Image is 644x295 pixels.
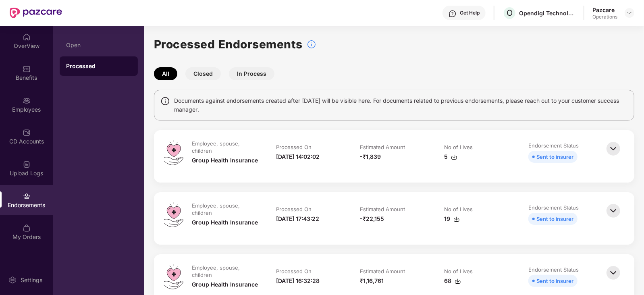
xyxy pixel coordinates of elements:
[592,14,617,20] div: Operations
[192,264,258,278] div: Employee, spouse, children
[23,129,31,137] img: svg+xml;base64,PHN2ZyBpZD0iQ0RfQWNjb3VudHMiIGRhdGEtbmFtZT0iQ0QgQWNjb3VudHMiIHhtbG5zPSJodHRwOi8vd3...
[276,143,312,151] div: Processed On
[18,276,45,284] div: Settings
[444,268,473,275] div: No of Lives
[605,202,622,220] img: svg+xml;base64,PHN2ZyBpZD0iQmFjay0zMngzMiIgeG1sbnM9Imh0dHA6Ly93d3cudzMub3JnLzIwMDAvc3ZnIiB3aWR0aD...
[449,10,457,18] img: svg+xml;base64,PHN2ZyBpZD0iSGVscC0zMngzMiIgeG1sbnM9Imh0dHA6Ly93d3cudzMub3JnLzIwMDAvc3ZnIiB3aWR0aD...
[23,160,31,168] img: svg+xml;base64,PHN2ZyBpZD0iVXBsb2FkX0xvZ3MiIGRhdGEtbmFtZT0iVXBsb2FkIExvZ3MiIHhtbG5zPSJodHRwOi8vd3...
[174,96,628,114] span: Documents against endorsements created after [DATE] will be visible here. For documents related t...
[536,214,573,223] div: Sent to insurer
[23,65,31,73] img: svg+xml;base64,PHN2ZyBpZD0iQmVuZWZpdHMiIHhtbG5zPSJodHRwOi8vd3d3LnczLm9yZy8yMDAwL3N2ZyIgd2lkdGg9Ij...
[66,42,131,48] div: Open
[10,8,62,18] img: New Pazcare Logo
[23,192,31,200] img: svg+xml;base64,PHN2ZyBpZD0iRW5kb3JzZW1lbnRzIiB4bWxucz0iaHR0cDovL3d3dy53My5vcmcvMjAwMC9zdmciIHdpZH...
[164,140,183,165] img: svg+xml;base64,PHN2ZyB4bWxucz0iaHR0cDovL3d3dy53My5vcmcvMjAwMC9zdmciIHdpZHRoPSI0OS4zMiIgaGVpZ2h0PS...
[23,97,31,105] img: svg+xml;base64,PHN2ZyBpZD0iRW1wbG95ZWVzIiB4bWxucz0iaHR0cDovL3d3dy53My5vcmcvMjAwMC9zdmciIHdpZHRoPS...
[444,152,457,161] div: 5
[192,218,258,227] div: Group Health Insurance
[276,268,312,275] div: Processed On
[626,10,633,16] img: svg+xml;base64,PHN2ZyBpZD0iRHJvcGRvd24tMzJ4MzIiIHhtbG5zPSJodHRwOi8vd3d3LnczLm9yZy8yMDAwL3N2ZyIgd2...
[528,204,579,211] div: Endorsement Status
[154,35,303,53] h1: Processed Endorsements
[444,206,473,213] div: No of Lives
[66,62,131,70] div: Processed
[360,206,405,213] div: Estimated Amount
[276,152,320,161] div: [DATE] 14:02:02
[185,67,221,80] button: Closed
[605,140,622,158] img: svg+xml;base64,PHN2ZyBpZD0iQmFjay0zMngzMiIgeG1sbnM9Imh0dHA6Ly93d3cudzMub3JnLzIwMDAvc3ZnIiB3aWR0aD...
[444,214,460,223] div: 19
[192,156,258,165] div: Group Health Insurance
[453,216,460,222] img: svg+xml;base64,PHN2ZyBpZD0iRG93bmxvYWQtMzJ4MzIiIHhtbG5zPSJodHRwOi8vd3d3LnczLm9yZy8yMDAwL3N2ZyIgd2...
[276,214,319,223] div: [DATE] 17:43:22
[154,67,177,80] button: All
[444,143,473,151] div: No of Lives
[451,154,457,160] img: svg+xml;base64,PHN2ZyBpZD0iRG93bmxvYWQtMzJ4MzIiIHhtbG5zPSJodHRwOi8vd3d3LnczLm9yZy8yMDAwL3N2ZyIgd2...
[307,39,316,49] img: svg+xml;base64,PHN2ZyBpZD0iSW5mb18tXzMyeDMyIiBkYXRhLW5hbWU9IkluZm8gLSAzMngzMiIgeG1sbnM9Imh0dHA6Ly...
[605,264,622,282] img: svg+xml;base64,PHN2ZyBpZD0iQmFjay0zMngzMiIgeG1sbnM9Imh0dHA6Ly93d3cudzMub3JnLzIwMDAvc3ZnIiB3aWR0aD...
[192,140,258,154] div: Employee, spouse, children
[192,280,258,289] div: Group Health Insurance
[160,96,170,106] img: svg+xml;base64,PHN2ZyBpZD0iSW5mbyIgeG1sbnM9Imh0dHA6Ly93d3cudzMub3JnLzIwMDAvc3ZnIiB3aWR0aD0iMTQiIG...
[8,276,17,284] img: svg+xml;base64,PHN2ZyBpZD0iU2V0dGluZy0yMHgyMCIgeG1sbnM9Imh0dHA6Ly93d3cudzMub3JnLzIwMDAvc3ZnIiB3aW...
[528,266,579,273] div: Endorsement Status
[507,8,513,18] span: O
[592,6,617,14] div: Pazcare
[164,264,183,289] img: svg+xml;base64,PHN2ZyB4bWxucz0iaHR0cDovL3d3dy53My5vcmcvMjAwMC9zdmciIHdpZHRoPSI0OS4zMiIgaGVpZ2h0PS...
[444,276,461,285] div: 68
[360,268,405,275] div: Estimated Amount
[455,278,461,285] img: svg+xml;base64,PHN2ZyBpZD0iRG93bmxvYWQtMzJ4MzIiIHhtbG5zPSJodHRwOi8vd3d3LnczLm9yZy8yMDAwL3N2ZyIgd2...
[528,142,579,149] div: Endorsement Status
[360,152,381,161] div: -₹1,839
[536,276,573,285] div: Sent to insurer
[360,214,384,223] div: -₹22,155
[23,224,31,232] img: svg+xml;base64,PHN2ZyBpZD0iTXlfT3JkZXJzIiBkYXRhLW5hbWU9Ik15IE9yZGVycyIgeG1sbnM9Imh0dHA6Ly93d3cudz...
[519,9,575,17] div: Opendigi Technologies Private Limited
[192,202,258,216] div: Employee, spouse, children
[229,67,274,80] button: In Process
[276,276,320,285] div: [DATE] 16:32:28
[360,276,384,285] div: ₹1,16,761
[276,206,312,213] div: Processed On
[23,33,31,41] img: svg+xml;base64,PHN2ZyBpZD0iSG9tZSIgeG1sbnM9Imh0dHA6Ly93d3cudzMub3JnLzIwMDAvc3ZnIiB3aWR0aD0iMjAiIG...
[164,202,183,227] img: svg+xml;base64,PHN2ZyB4bWxucz0iaHR0cDovL3d3dy53My5vcmcvMjAwMC9zdmciIHdpZHRoPSI0OS4zMiIgaGVpZ2h0PS...
[360,143,405,151] div: Estimated Amount
[536,152,573,161] div: Sent to insurer
[460,10,480,16] div: Get Help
